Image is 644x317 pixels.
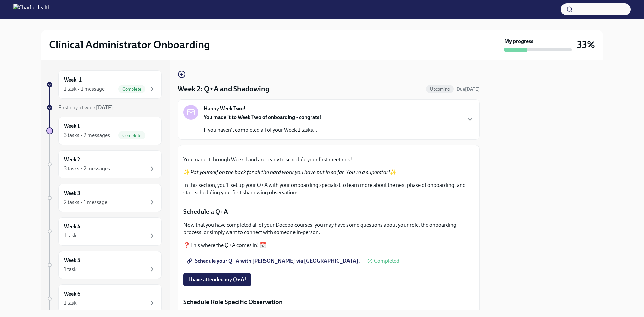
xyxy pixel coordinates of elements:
[64,266,77,273] div: 1 task
[374,258,399,264] span: Completed
[465,86,480,92] strong: [DATE]
[183,221,474,236] p: Now that you have completed all of your Docebo courses, you may have some questions about your ro...
[183,273,251,286] button: I have attended my Q+A!
[204,126,321,134] p: If you haven't completed all of your Week 1 tasks...
[183,254,365,268] a: Schedule your Q+A with [PERSON_NAME] via [GEOGRAPHIC_DATA].
[64,122,80,130] h6: Week 1
[204,114,321,120] strong: You made it to Week Two of onboarding - congrats!
[64,165,110,172] div: 3 tasks • 2 messages
[178,84,269,94] h4: Week 2: Q+A and Shadowing
[183,156,474,163] p: You made it through Week 1 and are ready to schedule your first meetings!
[46,284,162,313] a: Week 61 task
[64,290,80,298] h6: Week 6
[577,39,595,51] h3: 33%
[46,150,162,178] a: Week 23 tasks • 2 messages
[188,258,360,264] span: Schedule your Q+A with [PERSON_NAME] via [GEOGRAPHIC_DATA].
[118,87,145,92] span: Complete
[46,117,162,145] a: Week 13 tasks • 2 messagesComplete
[183,169,474,176] p: ✨ ✨
[183,298,474,306] p: Schedule Role Specific Observation
[426,87,454,92] span: Upcoming
[183,181,474,196] p: In this section, you'll set up your Q+A with your onboarding specialist to learn more about the n...
[190,169,390,175] em: Pat yourself on the back for all the hard work you have put in so far. You're a superstar!
[64,131,110,139] div: 3 tasks • 2 messages
[96,104,113,111] strong: [DATE]
[457,86,480,92] span: Due
[49,38,210,51] h2: Clinical Administrator Onboarding
[46,251,162,279] a: Week 51 task
[64,199,107,206] div: 2 tasks • 1 message
[64,223,80,230] h6: Week 4
[46,70,162,99] a: Week -11 task • 1 messageComplete
[64,85,105,93] div: 1 task • 1 message
[46,184,162,212] a: Week 32 tasks • 1 message
[183,207,474,216] p: Schedule a Q+A
[504,38,533,45] strong: My progress
[64,190,80,197] h6: Week 3
[64,156,80,163] h6: Week 2
[13,4,51,15] img: CharlieHealth
[64,299,77,307] div: 1 task
[183,242,474,249] p: ❓This where the Q+A comes in! 📅
[64,257,80,264] h6: Week 5
[188,276,246,283] span: I have attended my Q+A!
[457,86,480,92] span: September 1st, 2025 10:00
[204,105,246,112] strong: Happy Week Two!
[64,232,77,240] div: 1 task
[118,133,145,138] span: Complete
[46,104,162,111] a: First day at work[DATE]
[64,76,82,84] h6: Week -1
[58,104,113,111] span: First day at work
[46,217,162,246] a: Week 41 task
